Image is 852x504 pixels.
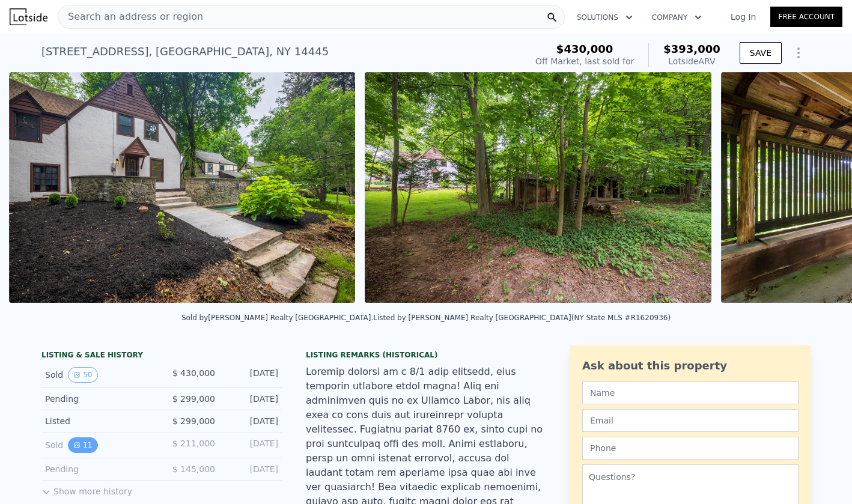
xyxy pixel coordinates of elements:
[10,8,47,25] img: Lotside
[582,409,799,432] input: Email
[642,7,711,28] button: Company
[787,41,811,65] button: Show Options
[582,381,799,404] input: Name
[172,394,215,404] span: $ 299,000
[172,439,215,448] span: $ 211,000
[172,416,215,426] span: $ 299,000
[181,314,373,322] div: Sold by [PERSON_NAME] Realty [GEOGRAPHIC_DATA] .
[663,55,720,67] div: Lotside ARV
[225,367,278,383] div: [DATE]
[41,481,132,497] button: Show more history
[365,72,711,303] img: Sale: 167074278 Parcel: 69888033
[41,350,282,362] div: LISTING & SALE HISTORY
[45,463,152,475] div: Pending
[41,43,329,60] div: [STREET_ADDRESS] , [GEOGRAPHIC_DATA] , NY 14445
[68,437,97,453] button: View historical data
[740,42,782,64] button: SAVE
[45,367,152,383] div: Sold
[172,464,215,474] span: $ 145,000
[225,437,278,453] div: [DATE]
[373,314,671,322] div: Listed by [PERSON_NAME] Realty [GEOGRAPHIC_DATA] (NY State MLS #R1620936)
[225,393,278,405] div: [DATE]
[582,357,799,374] div: Ask about this property
[225,463,278,475] div: [DATE]
[535,55,634,67] div: Off Market, last sold for
[663,43,720,55] span: $393,000
[225,415,278,427] div: [DATE]
[58,10,203,24] span: Search an address or region
[45,437,152,453] div: Sold
[556,43,613,55] span: $430,000
[567,7,642,28] button: Solutions
[45,393,152,405] div: Pending
[68,367,97,383] button: View historical data
[770,7,842,27] a: Free Account
[306,350,546,360] div: Listing Remarks (Historical)
[45,415,152,427] div: Listed
[9,72,355,303] img: Sale: 167074278 Parcel: 69888033
[582,437,799,460] input: Phone
[716,11,770,23] a: Log In
[172,368,215,378] span: $ 430,000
